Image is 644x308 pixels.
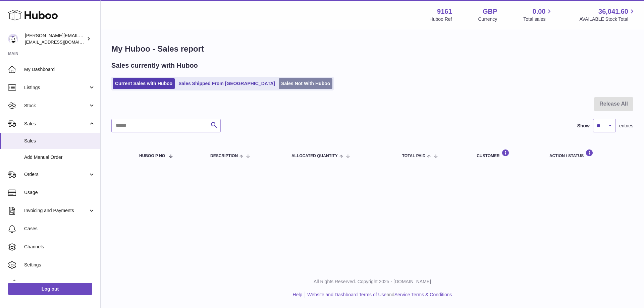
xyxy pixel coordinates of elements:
span: Stock [24,103,88,109]
a: Log out [8,283,92,295]
strong: GBP [483,7,497,16]
span: 36,041.60 [598,7,628,16]
span: entries [619,123,633,129]
a: Service Terms & Conditions [394,292,452,297]
a: Current Sales with Huboo [113,78,175,89]
span: My Dashboard [24,66,95,73]
span: Usage [24,189,95,196]
img: amyesmith31@gmail.com [8,34,18,44]
span: [EMAIL_ADDRESS][DOMAIN_NAME] [25,39,99,45]
span: Total sales [523,16,553,22]
p: All Rights Reserved. Copyright 2025 - [DOMAIN_NAME] [106,279,639,285]
span: Sales [24,121,88,127]
span: Cases [24,226,95,232]
span: AVAILABLE Stock Total [579,16,636,22]
div: Huboo Ref [430,16,452,22]
span: Channels [24,244,95,250]
label: Show [577,123,590,129]
span: Huboo P no [139,154,165,158]
li: and [305,292,452,298]
div: Currency [478,16,497,22]
a: Website and Dashboard Terms of Use [307,292,386,297]
span: Settings [24,262,95,268]
a: Sales Not With Huboo [279,78,332,89]
h2: Sales currently with Huboo [111,61,198,70]
span: Returns [24,280,95,286]
span: 0.00 [533,7,546,16]
div: [PERSON_NAME][EMAIL_ADDRESS][DOMAIN_NAME] [25,33,85,45]
div: Action / Status [549,149,627,158]
span: Orders [24,171,88,178]
strong: 9161 [437,7,452,16]
span: Sales [24,138,95,144]
span: Add Manual Order [24,154,95,161]
span: Description [210,154,238,158]
a: 0.00 Total sales [523,7,553,22]
h1: My Huboo - Sales report [111,44,633,54]
span: Total paid [402,154,426,158]
a: Sales Shipped From [GEOGRAPHIC_DATA] [176,78,277,89]
span: Listings [24,84,88,91]
span: Invoicing and Payments [24,207,88,214]
a: Help [293,292,303,297]
div: Customer [477,149,536,158]
a: 36,041.60 AVAILABLE Stock Total [579,7,636,22]
span: ALLOCATED Quantity [291,154,338,158]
